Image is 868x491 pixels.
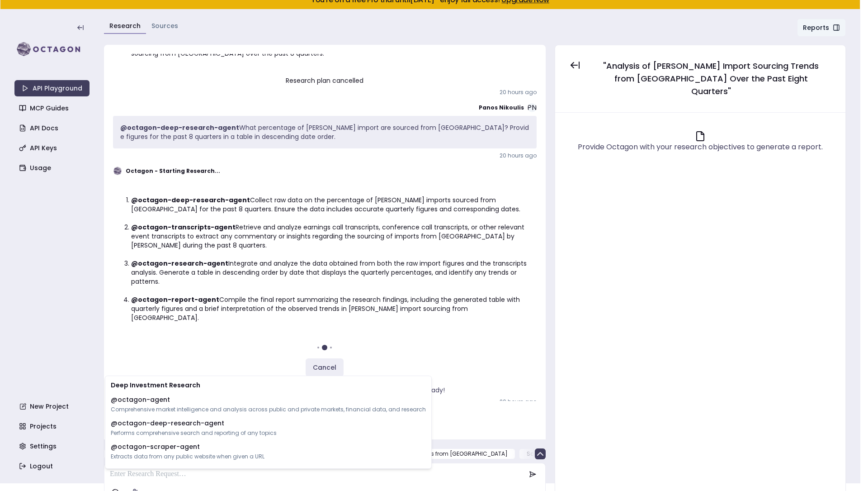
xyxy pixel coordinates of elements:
[111,429,277,437] p: Performs comprehensive search and reporting of any topics
[107,378,429,392] div: Deep Investment Research
[111,406,426,413] p: Comprehensive market intelligence and analysis across public and private markets, financial data,...
[111,442,200,451] p: @ octagon-scraper-agent
[111,453,264,460] p: Extracts data from any public website when given a URL
[111,419,224,428] p: @ octagon-deep-research-agent
[111,395,170,404] p: @ octagon-agent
